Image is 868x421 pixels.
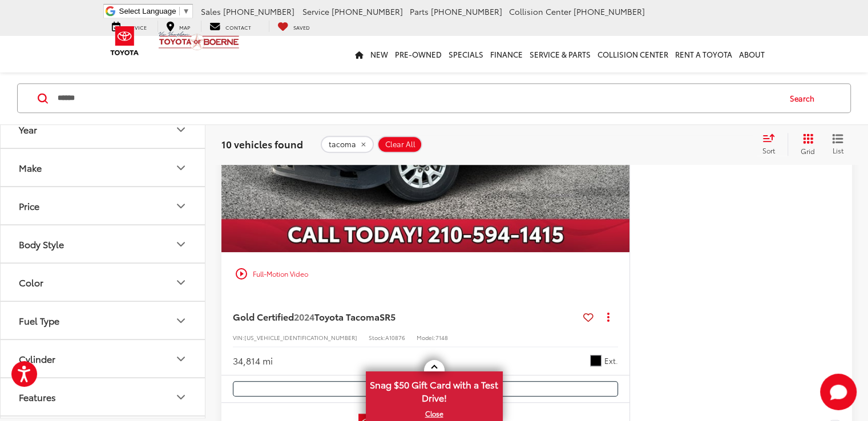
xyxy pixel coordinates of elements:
[391,36,445,72] a: Pre-Owned
[56,84,779,112] input: Search by Make, Model, or Keyword
[604,355,618,366] span: Ext.
[19,391,56,402] div: Features
[233,310,579,323] a: Gold Certified2024Toyota TacomaSR5
[174,352,188,366] div: Cylinder
[380,310,395,323] span: SR5
[1,111,206,148] button: YearYear
[385,333,405,342] span: A10876
[410,6,429,17] span: Parts
[103,21,155,32] a: Service
[672,36,736,72] a: Rent a Toyota
[201,6,221,17] span: Sales
[302,6,329,17] span: Service
[509,6,571,17] span: Collision Center
[757,133,788,156] button: Select sort value
[19,238,64,249] div: Body Style
[801,146,815,156] span: Grid
[103,22,146,59] img: Toyota
[293,23,310,31] span: Saved
[19,162,42,173] div: Make
[233,354,273,367] div: 34,814 mi
[377,136,422,153] button: Clear All
[526,36,594,72] a: Service & Parts: Opens in a new tab
[1,225,206,262] button: Body StyleBody Style
[820,374,857,410] svg: Start Chat
[762,145,775,155] span: Sort
[269,21,318,32] a: My Saved Vehicles
[417,333,435,342] span: Model:
[352,36,367,72] a: Home
[174,390,188,404] div: Features
[590,355,601,366] span: Black
[174,276,188,289] div: Color
[174,123,188,136] div: Year
[158,31,240,51] img: Vic Vaughan Toyota of Boerne
[369,333,385,342] span: Stock:
[1,149,206,186] button: MakeMake
[119,7,190,15] a: Select Language​
[223,6,294,17] span: [PHONE_NUMBER]
[788,133,823,156] button: Grid View
[233,333,244,342] span: VIN:
[1,187,206,224] button: PricePrice
[314,310,380,323] span: Toyota Tacoma
[779,84,831,112] button: Search
[820,374,857,410] button: Toggle Chat Window
[367,36,391,72] a: New
[736,36,768,72] a: About
[1,378,206,415] button: FeaturesFeatures
[1,302,206,339] button: Fuel TypeFuel Type
[244,333,357,342] span: [US_VEHICLE_IDENTIFICATION_NUMBER]
[233,310,294,323] span: Gold Certified
[119,7,176,15] span: Select Language
[329,140,356,149] span: tacoma
[607,312,609,321] span: dropdown dots
[321,136,374,153] button: remove tacoma
[294,310,314,323] span: 2024
[435,333,448,342] span: 7148
[1,340,206,377] button: CylinderCylinder
[332,6,403,17] span: [PHONE_NUMBER]
[174,237,188,251] div: Body Style
[367,373,502,407] span: Snag $50 Gift Card with a Test Drive!
[19,353,55,364] div: Cylinder
[174,199,188,213] div: Price
[445,36,487,72] a: Specials
[233,381,618,396] button: Comments
[174,314,188,327] div: Fuel Type
[19,124,37,135] div: Year
[385,140,415,149] span: Clear All
[1,264,206,301] button: ColorColor
[201,21,260,32] a: Contact
[19,277,43,288] div: Color
[179,7,180,15] span: ​
[183,7,190,15] span: ▼
[594,36,672,72] a: Collision Center
[19,200,39,211] div: Price
[431,6,502,17] span: [PHONE_NUMBER]
[174,161,188,175] div: Make
[158,21,199,32] a: Map
[598,307,618,327] button: Actions
[221,137,303,151] span: 10 vehicles found
[823,133,852,156] button: List View
[832,145,843,155] span: List
[487,36,526,72] a: Finance
[574,6,645,17] span: [PHONE_NUMBER]
[19,315,59,326] div: Fuel Type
